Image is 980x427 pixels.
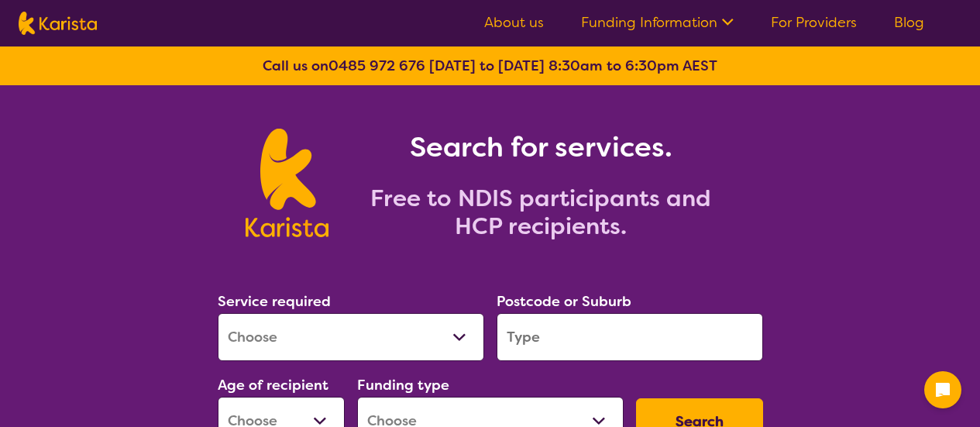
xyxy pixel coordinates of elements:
label: Funding type [357,376,449,394]
a: Blog [894,13,924,32]
img: Karista logo [19,12,97,35]
a: 0485 972 676 [328,57,425,75]
a: Funding Information [581,13,734,32]
a: About us [484,13,544,32]
h2: Free to NDIS participants and HCP recipients. [347,184,734,240]
label: Service required [218,292,331,311]
img: Karista logo [246,129,328,237]
b: Call us on [DATE] to [DATE] 8:30am to 6:30pm AEST [263,57,717,75]
h1: Search for services. [347,129,734,166]
label: Postcode or Suburb [497,292,631,311]
a: For Providers [771,13,857,32]
input: Type [497,313,763,361]
label: Age of recipient [218,376,328,394]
